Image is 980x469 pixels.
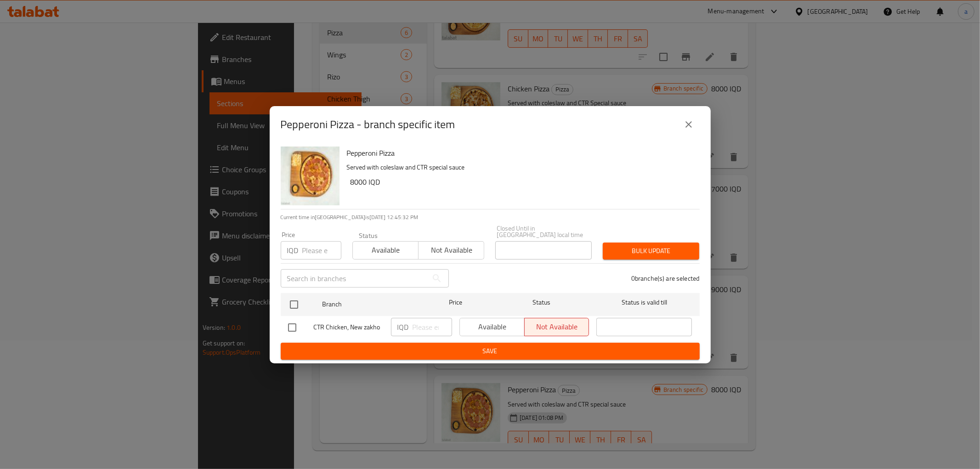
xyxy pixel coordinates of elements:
[413,318,452,336] input: Please enter price
[288,345,692,357] span: Save
[596,297,692,308] span: Status is valid till
[322,299,418,310] span: Branch
[678,113,700,136] button: close
[281,269,428,288] input: Search in branches
[352,241,419,260] button: Available
[351,175,692,188] h6: 8000 IQD
[302,241,341,260] input: Please enter price
[603,243,699,260] button: Bulk update
[425,297,486,308] span: Price
[347,162,692,173] p: Served with coleslaw and CTR special sauce
[281,343,700,360] button: Save
[281,213,700,221] p: Current time in [GEOGRAPHIC_DATA] is [DATE] 12:45:32 PM
[631,274,700,283] p: 0 branche(s) are selected
[357,243,415,257] span: Available
[397,322,409,333] p: IQD
[610,245,692,257] span: Bulk update
[418,241,484,260] button: Not available
[287,245,299,256] p: IQD
[493,297,589,308] span: Status
[422,243,481,257] span: Not available
[281,117,455,132] h2: Pepperoni Pizza - branch specific item
[347,147,692,159] h6: Pepperoni Pizza
[281,147,340,205] img: Pepperoni Pizza
[314,322,384,333] span: CTR Chicken, New zakho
